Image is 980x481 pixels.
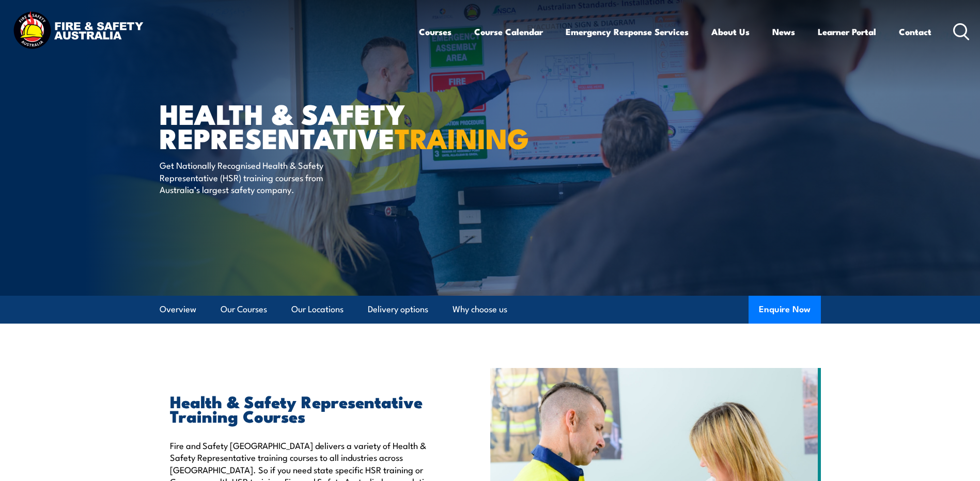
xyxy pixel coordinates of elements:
[899,18,931,45] a: Contact
[291,296,344,323] a: Our Locations
[160,101,415,149] h1: Health & Safety Representative
[453,296,507,323] a: Why choose us
[419,18,452,45] a: Courses
[160,296,196,323] a: Overview
[368,296,428,323] a: Delivery options
[772,18,795,45] a: News
[170,394,443,423] h2: Health & Safety Representative Training Courses
[160,159,348,195] p: Get Nationally Recognised Health & Safety Representative (HSR) training courses from Australia’s ...
[221,296,267,323] a: Our Courses
[395,116,529,158] strong: TRAINING
[749,296,821,324] button: Enquire Now
[818,18,876,45] a: Learner Portal
[566,18,689,45] a: Emergency Response Services
[474,18,543,45] a: Course Calendar
[711,18,750,45] a: About Us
